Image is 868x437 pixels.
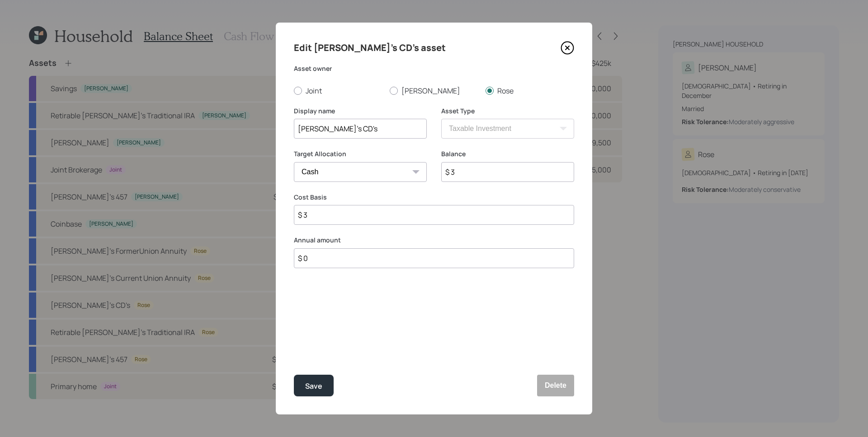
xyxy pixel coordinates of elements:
label: Cost Basis [294,193,574,202]
label: Annual amount [294,236,574,245]
h4: Edit [PERSON_NAME]'s CD's asset [294,41,446,55]
label: Target Allocation [294,149,427,158]
button: Delete [537,375,574,396]
label: Asset Type [441,107,574,116]
button: Save [294,375,334,396]
label: Asset owner [294,64,574,73]
label: Display name [294,107,427,116]
label: Rose [486,86,574,96]
div: Save [305,380,322,392]
label: [PERSON_NAME] [390,86,478,96]
label: Joint [294,86,382,96]
label: Balance [441,149,574,158]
